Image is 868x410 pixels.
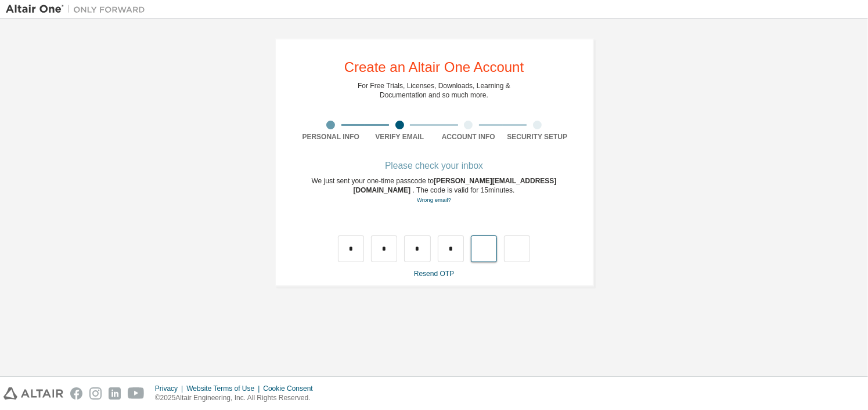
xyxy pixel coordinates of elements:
[365,132,434,141] div: Verify Email
[503,132,572,141] div: Security Setup
[434,132,503,141] div: Account Info
[128,387,145,400] img: youtube.svg
[297,162,572,169] div: Please check your inbox
[344,60,524,74] div: Create an Altair One Account
[3,387,63,400] img: altair_logo.svg
[297,132,366,141] div: Personal Info
[263,384,319,393] div: Cookie Consent
[109,387,121,400] img: linkedin.svg
[186,384,263,393] div: Website Terms of Use
[358,81,510,100] div: For Free Trials, Licenses, Downloads, Learning & Documentation and so much more.
[414,270,454,278] a: Resend OTP
[89,387,102,400] img: instagram.svg
[6,3,151,15] img: Altair One
[417,197,451,203] a: Go back to the registration form
[297,176,572,205] div: We just sent your one-time passcode to . The code is valid for 15 minutes.
[70,387,82,400] img: facebook.svg
[155,393,320,403] p: © 2025 Altair Engineering, Inc. All Rights Reserved.
[354,177,557,194] span: [PERSON_NAME][EMAIL_ADDRESS][DOMAIN_NAME]
[155,384,186,393] div: Privacy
